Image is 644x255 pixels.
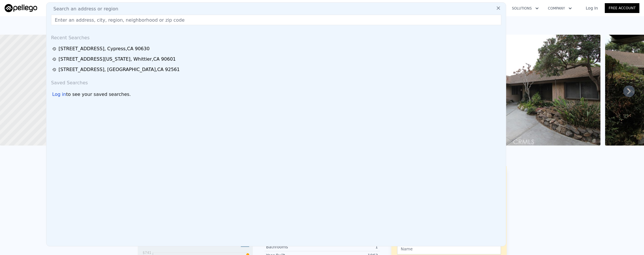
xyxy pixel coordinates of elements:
span: Search an address or region [49,5,118,12]
button: Company [543,3,577,14]
div: [STREET_ADDRESS][US_STATE] , Whittier , CA 90601 [59,56,176,63]
img: Sale: 167376482 Parcel: 63387568 [435,35,601,146]
div: [STREET_ADDRESS] , [GEOGRAPHIC_DATA] , CA 92561 [59,66,180,73]
a: [STREET_ADDRESS][US_STATE], Whittier,CA 90601 [52,56,502,63]
div: Log in [52,91,66,98]
div: Bathrooms [266,244,322,250]
a: Log In [579,5,605,11]
tspan: $741 [142,251,151,255]
div: Recent Searches [49,30,504,44]
a: [STREET_ADDRESS], [GEOGRAPHIC_DATA],CA 92561 [52,66,502,73]
input: Name [397,243,501,254]
div: Saved Searches [49,75,504,89]
div: 1 [322,244,378,250]
a: Free Account [605,3,639,13]
img: Pellego [5,4,37,12]
input: Enter an address, city, region, neighborhood or zip code [51,15,501,25]
span: to see your saved searches. [66,91,131,98]
div: [STREET_ADDRESS] , Cypress , CA 90630 [59,45,150,52]
button: Solutions [507,3,543,14]
a: [STREET_ADDRESS], Cypress,CA 90630 [52,45,502,52]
